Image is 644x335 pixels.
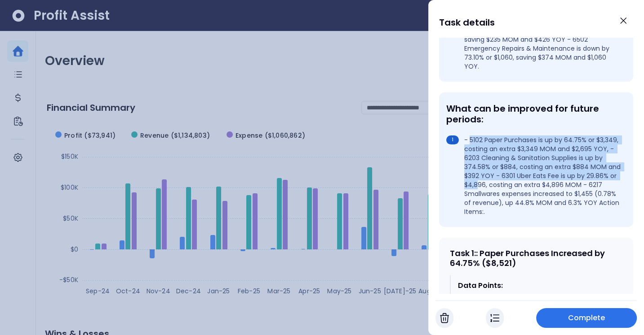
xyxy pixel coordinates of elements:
img: In Progress [490,313,499,323]
div: Data Points: [458,280,615,291]
img: Cancel Task [440,313,449,323]
button: Close [613,11,633,30]
button: Complete [536,308,637,328]
div: Task 1 : : Paper Purchases Increased by 64.75% ($8,521) [450,248,622,268]
li: - 8209 Bookkeeping Fees decreased by 74.4% or $1,339, saving $1,339 MOM and $26 YOY - 6208 Floor ... [446,8,622,71]
div: What can be improved for future periods: [446,103,622,125]
span: Complete [568,313,605,323]
li: - 5102 Paper Purchases is up by 64.75% or $3,349, costing an extra $3,349 MOM and $2,695 YOY, - 6... [446,135,622,216]
h1: Task details [439,14,495,30]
